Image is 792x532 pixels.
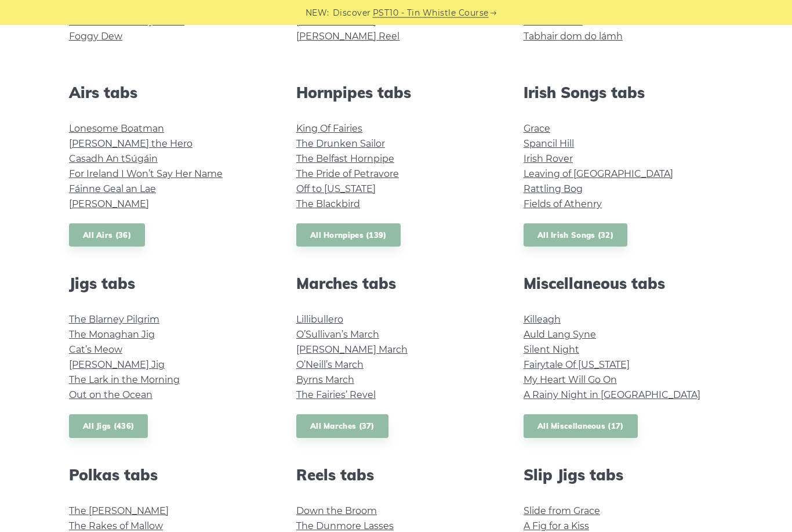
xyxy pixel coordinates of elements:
a: All Hornpipes (139) [296,224,401,248]
h2: Miscellaneous tabs [524,275,723,293]
a: Casadh An tSúgáin [69,154,158,165]
a: Killeagh [524,314,561,325]
a: King Of Fairies [296,124,362,135]
a: The Pride of Petravore [296,169,399,180]
a: The Drunken Sailor [296,139,385,150]
h2: Reels tabs [296,466,496,484]
a: Down the Broom [296,506,377,517]
h2: Hornpipes tabs [296,84,496,102]
a: Slide from Grace [524,506,600,517]
a: [PERSON_NAME] Reel [296,31,399,42]
a: The Monaghan Jig [69,330,155,341]
a: The Rakes of Mallow [69,521,163,532]
a: For Ireland I Won’t Say Her Name [69,169,223,180]
a: Irish Rover [524,154,573,165]
a: [PERSON_NAME] [296,16,376,27]
a: Auld Lang Syne [524,330,596,341]
a: [PERSON_NAME] Jig [69,360,165,371]
a: Off to [US_STATE] [296,184,376,195]
a: Foggy Dew [69,31,122,42]
a: The Belfast Hornpipe [296,154,394,165]
a: The Fairies’ Revel [296,390,376,401]
a: Silent Night [524,345,579,356]
a: The Lark in the Morning [69,375,180,386]
a: Grace [524,124,550,135]
a: Fáinne Geal an Lae [69,184,156,195]
a: Tabhair dom do lámh [524,31,623,42]
a: All Irish Songs (32) [524,224,627,248]
a: A Fig for a Kiss [524,521,589,532]
a: My Heart Will Go On [524,375,617,386]
a: [PERSON_NAME] March [296,345,408,356]
a: All Miscellaneous (17) [524,415,638,439]
h2: Irish Songs tabs [524,84,723,102]
a: Ievan Polkka [524,16,583,27]
a: All Marches (37) [296,415,388,439]
a: O’Neill’s March [296,360,364,371]
h2: Polkas tabs [69,466,268,484]
h2: Airs tabs [69,84,268,102]
a: Leaving of [GEOGRAPHIC_DATA] [524,169,673,180]
a: The Dunmore Lasses [296,521,394,532]
a: Lillibullero [296,314,343,325]
a: O’Sullivan’s March [296,330,379,341]
a: [PERSON_NAME] [69,199,149,210]
a: Cat’s Meow [69,345,122,356]
a: Rattling Bog [524,184,583,195]
a: Out on the Ocean [69,390,152,401]
a: A Rainy Night in [GEOGRAPHIC_DATA] [524,390,700,401]
a: The Blarney Pilgrim [69,314,159,325]
a: The Blackbird [296,199,360,210]
a: All Airs (36) [69,224,145,248]
a: Fairytale Of [US_STATE] [524,360,630,371]
a: Fields of Athenry [524,199,602,210]
h2: Marches tabs [296,275,496,293]
a: Star of the County Down [69,16,184,27]
a: PST10 - Tin Whistle Course [373,6,489,20]
span: Discover [333,6,371,20]
h2: Jigs tabs [69,275,268,293]
a: Byrns March [296,375,354,386]
a: Lonesome Boatman [69,124,164,135]
a: [PERSON_NAME] the Hero [69,139,192,150]
a: The [PERSON_NAME] [69,506,169,517]
a: Spancil Hill [524,139,574,150]
a: All Jigs (436) [69,415,148,439]
h2: Slip Jigs tabs [524,466,723,484]
span: NEW: [306,6,329,20]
